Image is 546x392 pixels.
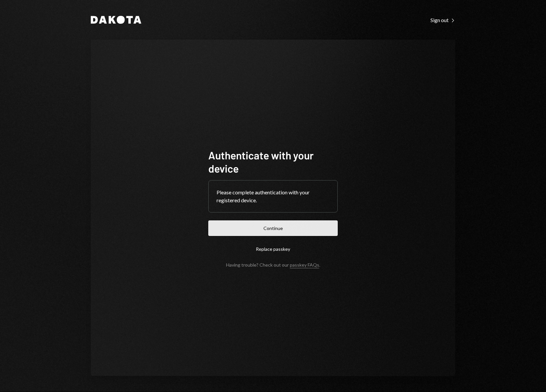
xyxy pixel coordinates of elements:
[217,188,329,204] div: Please complete authentication with your registered device.
[430,16,455,23] a: Sign out
[290,262,319,268] a: passkey FAQs
[226,262,320,268] div: Having trouble? Check out our .
[208,241,338,257] button: Replace passkey
[208,220,338,236] button: Continue
[208,148,338,175] h1: Authenticate with your device
[430,17,455,23] div: Sign out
